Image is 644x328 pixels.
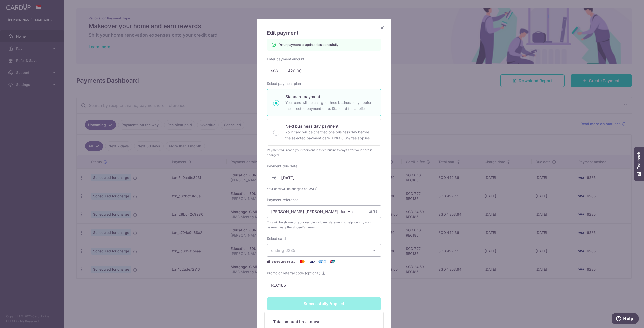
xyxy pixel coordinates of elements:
[285,93,375,100] p: Standard payment
[317,259,327,265] img: American Express
[307,187,318,191] span: [DATE]
[267,220,381,230] span: This will be shown on your recipient’s bank statement to help identify your payment (e.g. the stu...
[267,148,381,158] div: Payment will reach your recipient in three business days after your card is charged.
[369,209,377,214] div: 28/35
[273,319,375,325] h5: Total amount breakdown
[271,68,284,73] span: SGD
[637,152,641,169] span: Feedback
[297,259,307,265] img: Mastercard
[267,197,298,202] label: Payment reference
[267,186,381,191] span: Your card will be charged on
[267,236,286,241] label: Select card
[612,313,639,325] iframe: Opens a widget where you can find more information
[267,65,381,77] input: 0.00
[271,248,295,253] span: ending 6285
[634,147,644,181] button: Feedback - Show survey
[267,81,301,86] label: Select payment plan
[267,244,381,257] button: ending 6285
[285,129,375,141] p: Your card will be charged one business day before the selected payment date. Extra 0.3% fee applies.
[267,172,381,184] input: DD / MM / YYYY
[267,29,381,37] h5: Edit payment
[307,259,317,265] img: Visa
[285,123,375,129] p: Next business day payment
[267,57,304,62] label: Enter payment amount
[285,100,375,112] p: Your card will be charged three business days before the selected payment date. Standard fee appl...
[267,164,297,169] label: Payment due date
[272,260,295,264] span: Secure 256-bit SSL
[327,259,337,265] img: UnionPay
[379,25,385,31] button: Close
[279,42,338,47] p: Your payment is updated successfully
[267,271,320,276] span: Promo or referral code (optional)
